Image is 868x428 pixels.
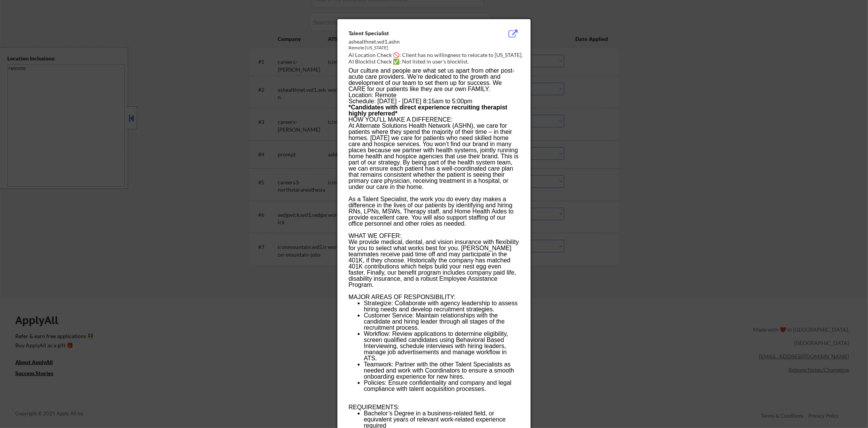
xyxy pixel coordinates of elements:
[349,117,519,123] p: HOW YOU'LL MAKE A DIFFERENCE:
[349,38,481,46] div: ashealthnet.wd1.ashn
[364,380,519,392] p: Policies: Ensure confidentiality and company and legal compliance with talent acquisition processes.
[364,300,519,312] p: Strategize: Collaborate with agency leadership to assess hiring needs and develop recruitment str...
[349,92,519,98] p: Location: Remote
[349,98,519,104] p: Schedule: [DATE] - [DATE] 8:15am to 5:00pm
[364,331,519,361] p: Workflow: Review applications to determine eligibility, screen qualified candidates using Behavio...
[349,392,519,410] p: REQUIREMENTS:
[364,312,519,331] p: Customer Service: Maintain relationships with the candidate and hiring leader through all stages ...
[349,51,523,59] div: AI Location Check 🚫: Client has no willingness to relocate to [US_STATE].
[364,361,519,380] p: Teamwork: Partner with the other Talent Specialists as needed and work with Coordinators to ensur...
[349,288,519,300] p: MAJOR AREAS OF RESPONSIBILITY:
[349,58,523,65] div: AI Blocklist Check ✅: Not listed in user's blocklist.
[349,123,519,239] p: At Alternate Solutions Health Network (ASHN), we care for patients where they spend the majority ...
[349,68,519,92] p: Our culture and people are what set us apart from other post-acute care providers. We’re dedicate...
[349,104,507,117] b: *Candidates with direct experience recruiting therapist highly preferred*
[349,45,481,51] div: Remote [US_STATE]
[349,239,519,288] p: We provide medical, dental, and vision insurance with flexibility for you to select what works be...
[349,29,481,37] div: Talent Specialist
